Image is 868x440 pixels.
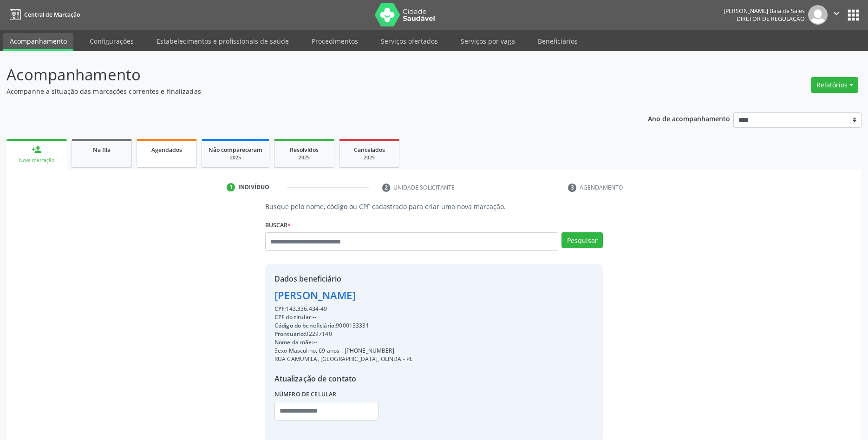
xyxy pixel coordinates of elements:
[808,5,828,25] img: img
[274,313,413,322] div: --
[274,273,413,284] div: Dados beneficiário
[374,33,444,49] a: Serviços ofertados
[3,33,73,51] a: Acompanhamento
[561,232,603,248] button: Pesquisar
[209,146,262,154] span: Não compareceram
[7,63,605,86] p: Acompanhamento
[209,154,262,161] div: 2025
[7,7,80,22] a: Central de Marcação
[274,355,413,363] div: RUA CAMUMILA, [GEOGRAPHIC_DATA], OLINDA - PE
[531,33,584,49] a: Beneficiários
[7,86,605,96] p: Acompanhe a situação das marcações correntes e finalizadas
[454,33,522,49] a: Serviços por vaga
[346,154,392,161] div: 2025
[265,218,291,232] label: Buscar
[831,8,842,19] i: 
[737,15,805,23] span: Diretor de regulação
[265,202,603,211] p: Busque pelo nome, código ou CPF cadastrado para criar uma nova marcação.
[83,33,140,49] a: Configurações
[274,373,413,384] div: Atualização de contato
[724,7,805,15] div: [PERSON_NAME] Baia de Sales
[274,305,413,313] div: 143.336.434-49
[828,5,845,25] button: 
[274,347,413,355] div: Sexo Masculino, 69 anos - [PHONE_NUMBER]
[281,154,327,161] div: 2025
[24,11,80,19] span: Central de Marcação
[274,305,286,313] span: CPF:
[274,288,413,303] div: [PERSON_NAME]
[274,330,413,338] div: 02297140
[274,330,306,338] span: Prontuário:
[32,144,42,155] div: person_add
[274,322,413,330] div: 9000133331
[238,183,269,191] div: Indivíduo
[274,387,337,402] label: Número de celular
[648,112,730,124] p: Ano de acompanhamento
[354,146,385,154] span: Cancelados
[845,7,861,23] button: apps
[151,146,182,154] span: Agendados
[290,146,319,154] span: Resolvidos
[227,183,235,191] div: 1
[274,338,313,346] span: Nome da mãe:
[305,33,365,49] a: Procedimentos
[13,157,60,164] div: Nova marcação
[150,33,295,49] a: Estabelecimentos e profissionais de saúde
[93,146,111,154] span: Na fila
[274,322,336,329] span: Código do beneficiário:
[811,77,858,93] button: Relatórios
[274,313,313,321] span: CPF do titular:
[274,338,413,347] div: --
